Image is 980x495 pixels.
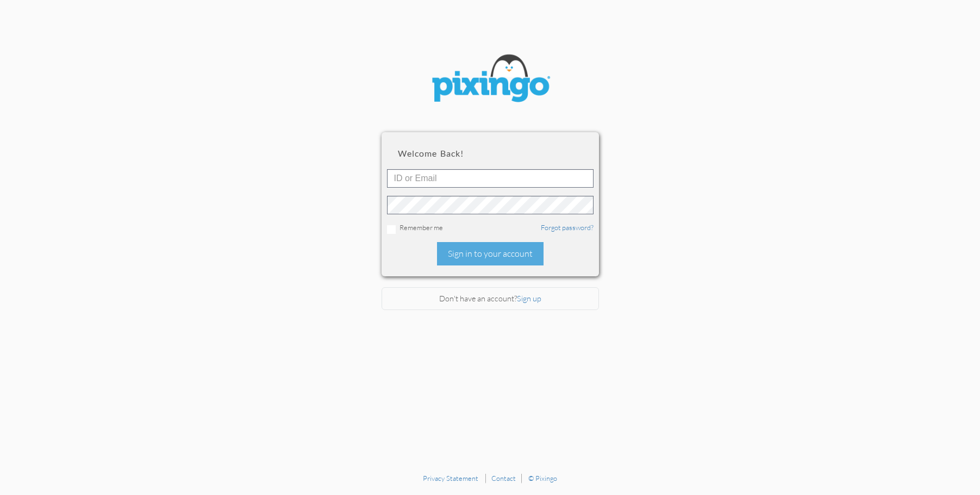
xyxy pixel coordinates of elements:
a: Forgot password? [541,223,594,232]
h2: Welcome back! [398,148,583,158]
div: Don't have an account? [382,287,599,311]
a: Privacy Statement [423,474,478,482]
input: ID or Email [387,169,594,188]
img: pixingo logo [425,49,555,110]
a: Contact [491,474,516,482]
div: Sign in to your account [437,242,544,265]
a: © Pixingo [528,474,557,482]
div: Remember me [387,222,594,234]
a: Sign up [517,294,541,303]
